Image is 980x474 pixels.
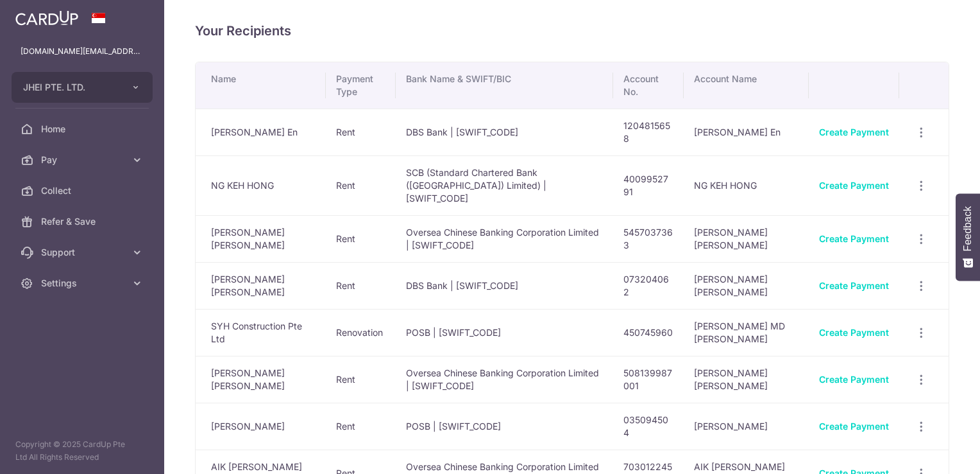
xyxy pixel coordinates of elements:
[613,215,684,262] td: 5457037363
[396,215,612,262] td: Oversea Chinese Banking Corporation Limited | [SWIFT_CODE]
[396,155,612,215] td: SCB (Standard Chartered Bank ([GEOGRAPHIC_DATA]) Limited) | [SWIFT_CODE]
[21,45,144,58] p: [DOMAIN_NAME][EMAIL_ADDRESS][DOMAIN_NAME]
[684,62,809,109] th: Account Name
[819,421,889,432] a: Create Payment
[684,262,809,309] td: [PERSON_NAME] [PERSON_NAME]
[12,72,153,103] button: JHEI PTE. LTD.
[326,356,396,403] td: Rent
[684,155,809,215] td: NG KEH HONG
[41,246,126,259] span: Support
[396,356,612,403] td: Oversea Chinese Banking Corporation Limited | [SWIFT_CODE]
[196,309,326,356] td: SYH Construction Pte Ltd
[819,180,889,191] a: Create Payment
[962,206,974,251] span: Feedback
[326,109,396,155] td: Rent
[684,215,809,262] td: [PERSON_NAME] [PERSON_NAME]
[613,155,684,215] td: 4009952791
[684,356,809,403] td: [PERSON_NAME] [PERSON_NAME]
[15,10,78,26] img: CardUp
[819,233,889,244] a: Create Payment
[41,215,126,228] span: Refer & Save
[196,215,326,262] td: [PERSON_NAME] [PERSON_NAME]
[613,262,684,309] td: 073204062
[819,280,889,291] a: Create Payment
[396,309,612,356] td: POSB | [SWIFT_CODE]
[613,109,684,155] td: 1204815658
[326,403,396,450] td: Rent
[326,262,396,309] td: Rent
[396,62,612,109] th: Bank Name & SWIFT/BIC
[613,403,684,450] td: 035094504
[326,62,396,109] th: Payment Type
[23,81,118,94] span: JHEI PTE. LTD.
[396,262,612,309] td: DBS Bank | [SWIFT_CODE]
[819,374,889,385] a: Create Payment
[819,127,889,137] a: Create Payment
[684,109,809,155] td: [PERSON_NAME] En
[41,154,126,166] span: Pay
[196,155,326,215] td: NG KEH HONG
[819,327,889,338] a: Create Payment
[196,62,326,109] th: Name
[613,356,684,403] td: 508139987001
[613,62,684,109] th: Account No.
[196,356,326,403] td: [PERSON_NAME] [PERSON_NAME]
[326,215,396,262] td: Rent
[684,309,809,356] td: [PERSON_NAME] MD [PERSON_NAME]
[956,193,980,281] button: Feedback - Show survey
[196,403,326,450] td: [PERSON_NAME]
[196,109,326,155] td: [PERSON_NAME] En
[326,155,396,215] td: Rent
[613,309,684,356] td: 450745960
[195,21,949,41] h4: Your Recipients
[41,123,126,136] span: Home
[326,309,396,356] td: Renovation
[684,403,809,450] td: [PERSON_NAME]
[196,262,326,309] td: [PERSON_NAME] [PERSON_NAME]
[396,109,612,155] td: DBS Bank | [SWIFT_CODE]
[41,277,126,290] span: Settings
[396,403,612,450] td: POSB | [SWIFT_CODE]
[41,184,126,197] span: Collect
